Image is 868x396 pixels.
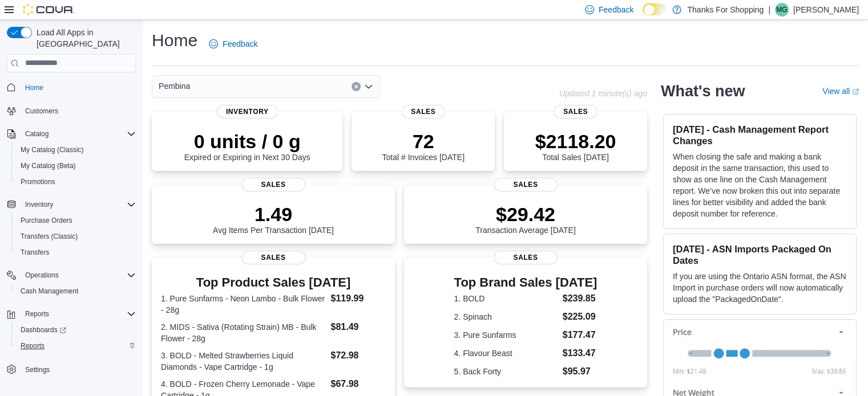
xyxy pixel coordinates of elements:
p: | [768,3,770,17]
span: Sales [494,178,558,191]
dt: 1. Pure Sunfarms - Neon Lambo - Bulk Flower - 28g [161,293,326,316]
div: Avg Items Per Transaction [DATE] [213,203,334,235]
button: Cash Management [11,283,140,299]
h3: [DATE] - ASN Imports Packaged On Dates [673,243,847,266]
span: Cash Management [16,284,136,298]
dd: $119.99 [330,292,385,305]
span: My Catalog (Beta) [21,161,76,170]
p: $2118.20 [535,130,616,153]
span: Transfers (Classic) [21,232,78,241]
a: Settings [21,363,54,377]
span: Reports [25,309,49,319]
dt: 4. Flavour Beast [454,348,558,359]
a: Promotions [16,175,60,189]
span: Reports [21,341,45,350]
span: Sales [402,105,445,119]
p: When closing the safe and making a bank deposit in the same transaction, this used to show as one... [673,151,847,219]
div: Mac Gillis [775,3,789,17]
div: Total Sales [DATE] [535,130,616,162]
button: Inventory [21,198,58,211]
p: 72 [382,130,464,153]
button: Operations [21,268,63,282]
button: My Catalog (Beta) [11,158,140,174]
button: Catalog [2,126,140,142]
h3: Top Brand Sales [DATE] [454,276,597,289]
span: Operations [25,271,59,280]
dt: 3. BOLD - Melted Strawberries Liquid Diamonds - Vape Cartridge - 1g [161,350,326,373]
span: Sales [554,105,597,119]
p: 1.49 [213,203,334,226]
span: Dashboards [21,325,66,334]
img: Cova [23,4,74,15]
dd: $67.98 [330,377,385,391]
span: My Catalog (Beta) [16,159,136,173]
div: Expired or Expiring in Next 30 Days [184,130,310,162]
span: Operations [21,268,136,282]
button: Operations [2,267,140,283]
h3: [DATE] - Cash Management Report Changes [673,124,847,146]
dd: $225.09 [563,310,597,324]
span: Promotions [21,177,55,186]
a: Customers [21,104,63,118]
a: My Catalog (Classic) [16,143,88,157]
span: Settings [25,365,50,374]
button: Catalog [21,127,53,141]
dd: $239.85 [563,292,597,305]
span: My Catalog (Classic) [21,145,84,154]
dd: $81.49 [330,320,385,334]
span: Settings [21,362,136,376]
span: Inventory [21,198,136,211]
a: Reports [16,339,49,353]
span: Pembina [159,79,190,93]
h1: Home [152,29,197,52]
p: [PERSON_NAME] [793,3,859,17]
h3: Top Product Sales [DATE] [161,276,386,289]
dt: 5. Back Forty [454,366,558,377]
span: Inventory [25,200,53,209]
a: Transfers (Classic) [16,230,82,243]
dt: 1. BOLD [454,293,558,304]
span: Inventory [217,105,278,119]
a: Dashboards [11,322,140,338]
a: Home [21,81,48,95]
button: Open list of options [364,82,373,91]
span: Home [25,83,43,92]
span: Sales [494,251,558,264]
svg: External link [852,88,859,95]
dd: $177.47 [563,328,597,342]
button: Clear input [352,82,361,91]
p: Updated 1 minute(s) ago [559,89,647,98]
span: Feedback [599,4,633,15]
button: Reports [11,338,140,354]
dd: $95.97 [563,365,597,378]
a: Purchase Orders [16,214,77,227]
dt: 2. Spinach [454,311,558,322]
span: Purchase Orders [16,214,136,227]
span: Sales [241,251,305,264]
span: Load All Apps in [GEOGRAPHIC_DATA] [32,27,136,50]
span: Customers [21,104,136,118]
span: Promotions [16,175,136,189]
p: $29.42 [475,203,576,226]
button: Transfers [11,244,140,260]
button: Transfers (Classic) [11,228,140,244]
div: Total # Invoices [DATE] [382,130,464,162]
a: Cash Management [16,284,83,298]
button: My Catalog (Classic) [11,142,140,158]
span: Customers [25,107,58,116]
span: Reports [16,339,136,353]
span: Purchase Orders [21,216,72,225]
button: Reports [2,306,140,322]
h2: What's new [661,82,745,100]
dt: 2. MIDS - Sativa (Rotating Strain) MB - Bulk Flower - 28g [161,321,326,344]
a: View allExternal link [822,87,859,96]
p: 0 units / 0 g [184,130,310,153]
a: Feedback [204,32,262,55]
div: Transaction Average [DATE] [475,203,576,235]
span: MG [776,3,787,17]
span: My Catalog (Classic) [16,143,136,157]
button: Promotions [11,174,140,190]
span: Transfers [16,246,136,259]
input: Dark Mode [643,3,667,15]
span: Feedback [223,38,257,50]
